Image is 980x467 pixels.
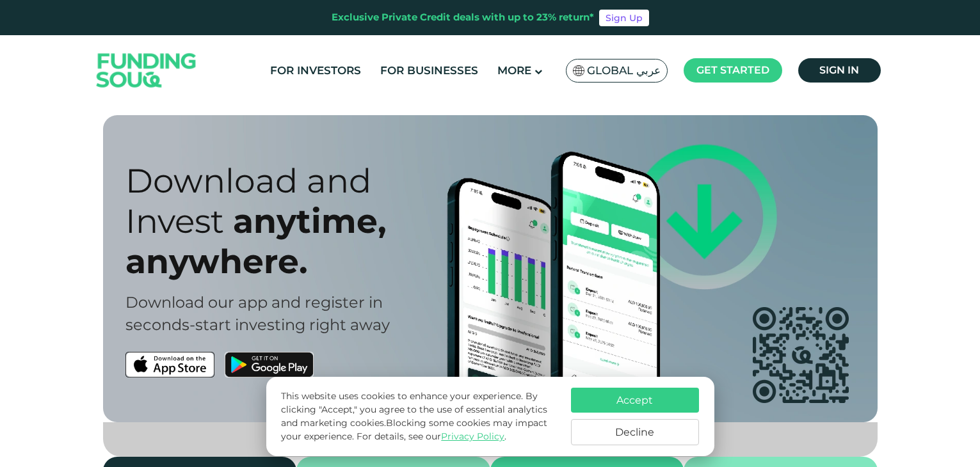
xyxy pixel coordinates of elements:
[84,38,209,103] img: Logo
[599,10,649,26] a: Sign Up
[357,431,506,442] span: For details, see our .
[798,58,881,83] a: Sign in
[281,390,558,443] p: This website uses cookies to enhance your experience. By clicking "Accept," you agree to the use ...
[696,64,769,76] span: Get started
[125,241,513,281] div: anywhere.
[571,419,699,445] button: Decline
[332,10,594,25] div: Exclusive Private Credit deals with up to 23% return*
[281,417,547,442] span: Blocking some cookies may impact your experience.
[267,60,364,81] a: For Investors
[125,161,513,201] div: Download and
[441,431,504,442] a: Privacy Policy
[125,201,224,241] span: Invest
[571,388,699,413] button: Accept
[233,201,387,241] span: anytime,
[587,63,661,78] span: Global عربي
[573,65,584,76] img: SA Flag
[497,64,531,77] span: More
[225,352,314,377] img: Google Play
[819,64,859,76] span: Sign in
[125,352,214,377] img: App Store
[377,60,481,81] a: For Businesses
[125,313,513,336] div: seconds-start investing right away
[125,291,513,313] div: Download our app and register in
[753,307,849,403] img: app QR code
